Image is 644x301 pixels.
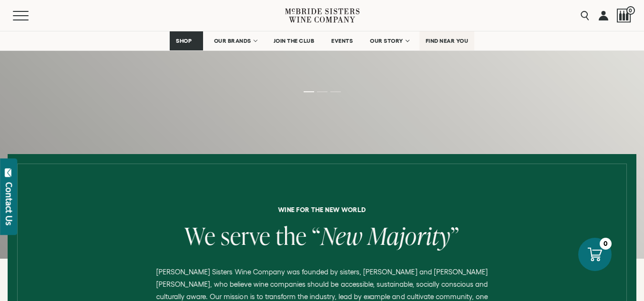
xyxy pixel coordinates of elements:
button: Mobile Menu Trigger [13,11,47,20]
a: OUR BRANDS [208,31,263,50]
span: OUR STORY [370,38,403,44]
span: SHOP [176,38,192,44]
span: EVENTS [331,38,353,44]
span: New [321,219,363,252]
div: Contact Us [4,182,14,225]
span: FIND NEAR YOU [426,38,469,44]
li: Page dot 3 [330,91,341,92]
div: 0 [600,238,612,250]
a: OUR STORY [364,31,415,50]
li: Page dot 1 [304,91,314,92]
a: EVENTS [325,31,359,50]
a: SHOP [170,31,203,50]
a: FIND NEAR YOU [419,31,475,50]
span: We [184,219,215,252]
a: JOIN THE CLUB [267,31,321,50]
span: JOIN THE CLUB [274,38,315,44]
span: serve [221,219,270,252]
span: the [276,219,307,252]
h6: Wine for the new world [15,206,629,213]
span: 0 [626,6,635,15]
li: Page dot 2 [317,91,327,92]
span: ” [450,219,460,252]
span: “ [312,219,321,252]
span: Majority [368,219,451,252]
span: OUR BRANDS [214,38,251,44]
